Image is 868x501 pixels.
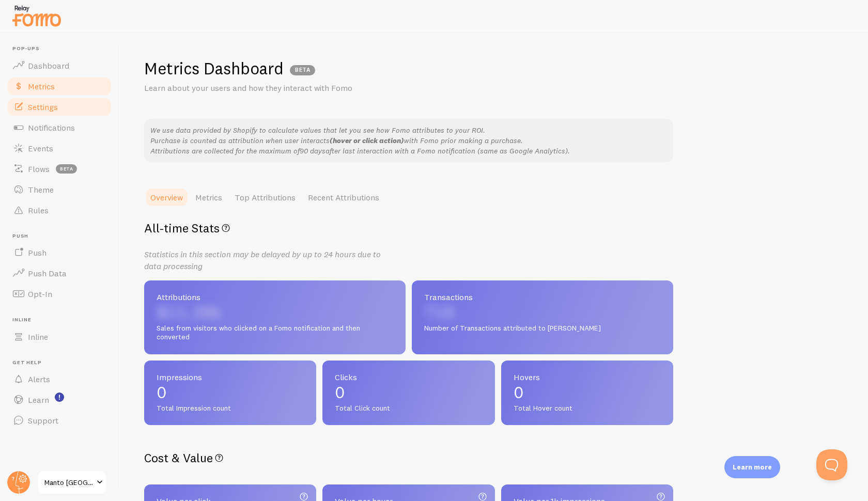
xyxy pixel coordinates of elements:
svg: <p>Watch New Feature Tutorials!</p> [55,393,64,402]
span: Dashboard [28,60,69,71]
h2: All-time Stats [144,220,673,236]
span: Settings [28,102,58,112]
span: Impressions [157,373,304,381]
p: We use data provided by Shopify to calculate values that let you see how Fomo attributes to your ... [150,125,667,156]
span: Rules [28,205,49,215]
span: Metrics [28,81,55,91]
span: beta [56,164,77,174]
span: Push [12,233,113,240]
span: BETA [290,65,315,75]
span: Hovers [514,373,661,381]
a: Theme [6,179,113,200]
span: Push [28,247,47,258]
a: Metrics [189,187,228,208]
div: Learn more [724,456,780,478]
a: Learn [6,389,113,410]
span: Notifications [28,122,75,133]
span: Pop-ups [12,45,113,52]
a: Flows beta [6,159,113,179]
span: Opt-In [28,289,52,299]
span: 0 [514,384,661,401]
a: Recent Attributions [302,187,385,208]
span: Total Impression count [157,404,304,413]
span: Transactions [424,293,661,301]
a: Push [6,242,113,263]
a: Rules [6,200,113,221]
span: Events [28,143,53,153]
img: fomo-relay-logo-orange.svg [11,3,63,29]
h2: Cost & Value [144,450,673,466]
a: Inline [6,326,113,347]
span: Inline [12,317,113,323]
span: Learn [28,395,49,405]
b: (hover or click action) [330,136,404,145]
i: Statistics in this section may be delayed by up to 24 hours due to data processing [144,249,381,271]
a: Manto [GEOGRAPHIC_DATA] [37,470,107,495]
span: Clicks [335,373,482,381]
p: Learn more [733,462,772,472]
a: Dashboard [6,55,113,76]
span: Inline [28,332,48,342]
a: Opt-In [6,284,113,304]
span: 0 [335,384,482,401]
span: Support [28,415,58,426]
a: Support [6,410,113,431]
iframe: Help Scout Beacon - Open [816,449,847,480]
span: Flows [28,164,50,174]
span: Total Click count [335,404,482,413]
a: Settings [6,97,113,117]
span: Attributions [157,293,393,301]
a: Events [6,138,113,159]
a: Alerts [6,369,113,389]
span: Total Hover count [514,404,661,413]
span: Get Help [12,359,113,366]
a: Metrics [6,76,113,97]
a: Overview [144,187,189,208]
a: Top Attributions [228,187,302,208]
a: Push Data [6,263,113,284]
span: Number of Transactions attributed to [PERSON_NAME] [424,324,661,333]
h1: Metrics Dashboard [144,58,284,79]
span: Manto [GEOGRAPHIC_DATA] [44,476,94,489]
span: Alerts [28,374,50,384]
em: 90 days [300,146,326,155]
p: Learn about your users and how they interact with Fomo [144,82,392,94]
span: Theme [28,184,54,195]
span: Sales from visitors who clicked on a Fomo notification and then converted [157,324,393,342]
a: Notifications [6,117,113,138]
span: Push Data [28,268,67,278]
span: 0 [157,384,304,401]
